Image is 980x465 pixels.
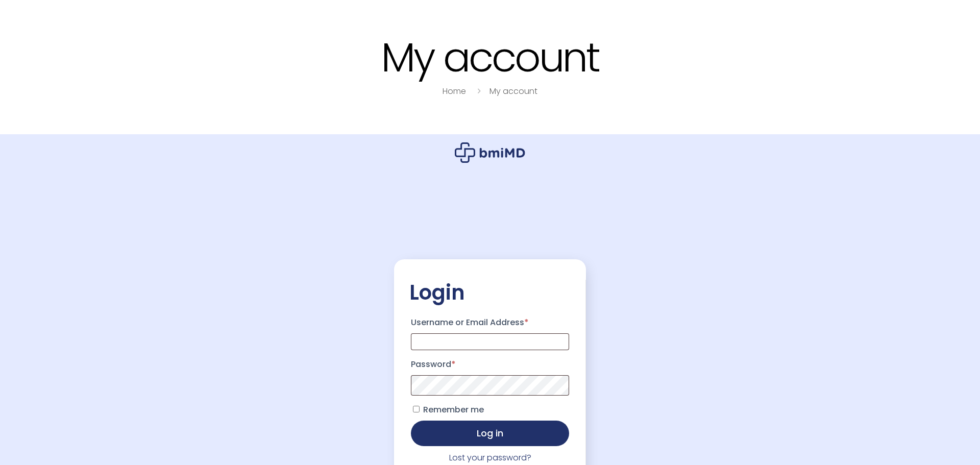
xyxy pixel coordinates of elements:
label: Password [411,356,569,373]
input: Remember me [413,406,420,412]
a: Home [443,85,466,97]
button: Log in [411,421,569,446]
i: breadcrumbs separator [473,85,484,97]
span: Remember me [423,404,484,415]
h1: My account [168,36,812,79]
a: Lost your password? [449,452,531,463]
h2: Login [409,280,571,305]
a: My account [489,85,537,97]
label: Username or Email Address [411,314,569,331]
